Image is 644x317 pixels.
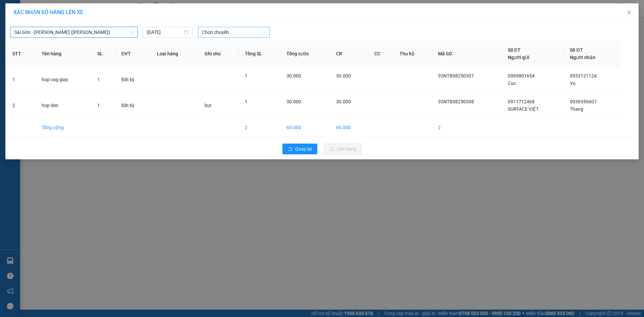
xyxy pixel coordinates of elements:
th: Tên hàng [36,41,92,67]
span: 93NTB08250308 [438,99,474,104]
td: 60.000 [281,118,331,137]
button: uploadLên hàng [324,144,362,154]
span: 0933121124 [570,73,597,78]
span: close [627,10,632,15]
span: XÁC NHẬN SỐ HÀNG LÊN XE [13,9,83,15]
input: 13/08/2025 [147,29,182,36]
span: Người gửi [508,55,529,60]
span: 93NTB08250307 [438,73,474,78]
span: Cuc [508,81,516,86]
th: Mã GD [433,41,502,67]
td: Bất kỳ [116,67,152,93]
span: Sài Gòn - Vũng Tàu (Hàng Hoá) [14,27,133,37]
th: Tổng cước [281,41,331,67]
span: 30.000 [286,73,301,78]
span: 30.000 [286,99,301,104]
th: Ghi chú [199,41,239,67]
span: 0909801654 [508,73,535,78]
span: 0911712468 [508,99,535,104]
th: Loại hàng [152,41,199,67]
th: Tổng SL [239,41,281,67]
span: Quay lại [295,145,312,153]
th: Thu hộ [394,41,433,67]
span: Chọn chuyến [202,27,266,37]
span: 0936556607 [570,99,597,104]
span: Số ĐT [570,47,583,53]
span: Người nhận [570,55,595,60]
button: Close [620,3,639,22]
button: rollbackQuay lại [282,144,317,154]
td: hop vag giay [36,67,92,93]
th: ĐVT [116,41,152,67]
td: Tổng cộng [36,118,92,137]
td: hop den [36,93,92,118]
span: but [205,103,212,108]
span: rollback [288,147,292,152]
th: SL [92,41,116,67]
td: 60.000 [331,118,369,137]
th: CR [331,41,369,67]
span: Thang [570,106,583,112]
th: CC [369,41,394,67]
span: 30.000 [336,73,351,78]
td: 2 [239,118,281,137]
span: 1 [97,103,100,108]
span: Vu [570,81,576,86]
td: 2 [433,118,502,137]
td: 1 [7,67,36,93]
span: Số ĐT [508,47,521,53]
span: 1 [245,73,248,78]
span: 1 [97,77,100,82]
td: Bất kỳ [116,93,152,118]
td: 2 [7,93,36,118]
th: STT [7,41,36,67]
span: SURFACE VIỆT [508,106,539,112]
span: 30.000 [336,99,351,104]
span: 1 [245,99,248,104]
